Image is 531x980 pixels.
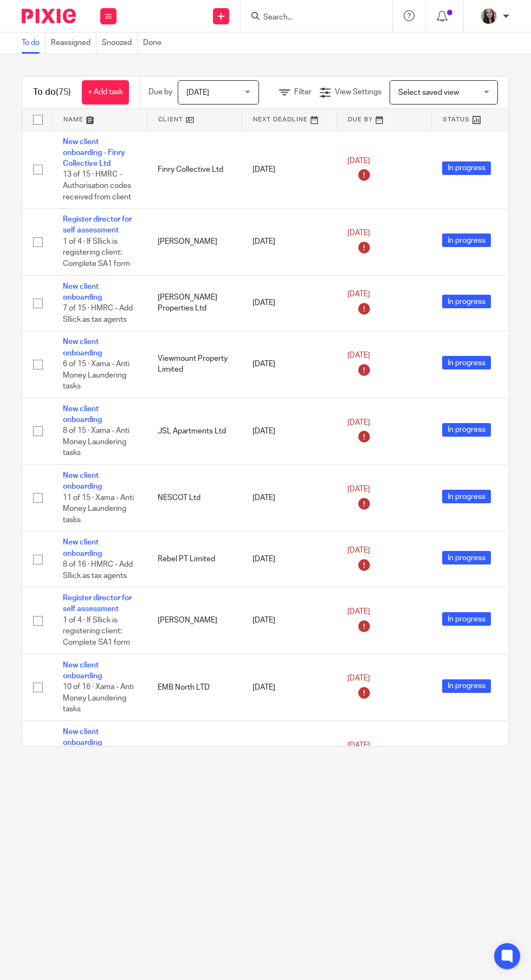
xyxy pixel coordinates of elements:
[147,721,242,787] td: EMB Property LTD
[147,398,242,464] td: JSL Apartments Ltd
[63,561,133,580] span: 8 of 16 · HMRC - Add Sllick as tax agents
[63,472,102,490] a: New client onboarding
[442,490,491,503] span: In progress
[398,89,459,96] span: Select saved view
[63,405,102,424] a: New client onboarding
[51,33,96,54] a: Reassigned
[242,398,336,464] td: [DATE]
[347,157,370,165] span: [DATE]
[294,88,312,96] span: Filter
[63,728,102,747] a: New client onboarding
[148,87,172,98] p: Due by
[63,138,125,168] a: New client onboarding - Finry Collective Ltd
[242,131,336,209] td: [DATE]
[442,551,491,564] span: In progress
[242,331,336,398] td: [DATE]
[63,338,102,356] a: New client onboarding
[347,742,370,749] span: [DATE]
[347,229,370,237] span: [DATE]
[335,88,381,96] span: View Settings
[347,485,370,493] span: [DATE]
[63,216,132,234] a: Register director for self assessment
[147,131,242,209] td: Finry Collective Ltd
[242,209,336,275] td: [DATE]
[442,423,491,437] span: In progress
[147,465,242,531] td: NESCOT Ltd
[63,616,130,646] span: 1 of 4 · If Sllick is registering client: Complete SA1 form
[442,356,491,369] span: In progress
[82,80,129,105] a: + Add task
[63,283,102,301] a: New client onboarding
[442,612,491,626] span: In progress
[22,9,76,23] img: Pixie
[63,661,102,680] a: New client onboarding
[242,275,336,331] td: [DATE]
[242,587,336,654] td: [DATE]
[63,538,102,557] a: New client onboarding
[242,721,336,787] td: [DATE]
[147,275,242,331] td: [PERSON_NAME] Properties Ltd
[242,531,336,587] td: [DATE]
[63,171,131,201] span: 13 of 15 · HMRC - Authorisation codes received from client
[63,238,130,268] span: 1 of 4 · If Sllick is registering client: Complete SA1 form
[63,360,129,390] span: 6 of 15 · Xama - Anti Money Laundering tasks
[186,89,209,96] span: [DATE]
[347,675,370,683] span: [DATE]
[347,547,370,554] span: [DATE]
[56,88,71,96] span: (75)
[63,683,134,713] span: 10 of 16 · Xama - Anti Money Laundering tasks
[147,654,242,721] td: EMB North LTD
[147,331,242,398] td: Viewmount Property Limited
[347,419,370,426] span: [DATE]
[262,13,360,23] input: Search
[143,33,167,54] a: Done
[63,494,134,524] span: 11 of 15 · Xama - Anti Money Laundering tasks
[63,304,133,323] span: 7 of 15 · HMRC - Add Sllick as tax agents
[347,290,370,298] span: [DATE]
[63,594,132,613] a: Register director for self assessment
[147,209,242,275] td: [PERSON_NAME]
[242,465,336,531] td: [DATE]
[347,352,370,359] span: [DATE]
[147,587,242,654] td: [PERSON_NAME]
[442,233,491,247] span: In progress
[147,531,242,587] td: Rebel PT Limited
[480,8,497,25] img: Nicole%202023.jpg
[347,608,370,615] span: [DATE]
[442,679,491,693] span: In progress
[33,87,71,98] h1: To do
[22,33,46,54] a: To do
[442,161,491,175] span: In progress
[242,654,336,721] td: [DATE]
[442,295,491,308] span: In progress
[102,33,138,54] a: Snoozed
[63,427,129,457] span: 8 of 15 · Xama - Anti Money Laundering tasks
